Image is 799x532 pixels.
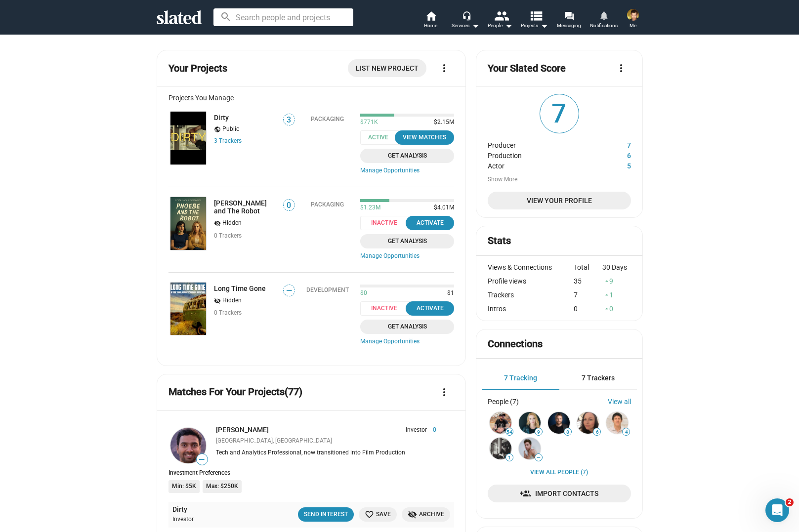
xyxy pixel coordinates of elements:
[587,10,621,32] a: Notifications
[765,498,789,522] iframe: Intercom live chat
[214,114,229,122] a: Dirty
[366,322,448,332] span: Get Analysis
[582,374,615,382] span: 7 Trackers
[535,429,542,435] span: 9
[406,216,454,230] button: Activate
[168,426,208,465] a: Suraj Gupta
[298,507,354,522] button: Send Interest
[366,151,448,161] span: Get Analysis
[366,236,448,246] span: Get Analysis
[214,199,277,215] a: [PERSON_NAME] and The Robot
[360,234,454,248] a: Get Analysis
[615,62,627,74] mat-icon: more_vert
[216,449,437,457] div: Tech and Analytics Professional, now transitioned into Film Production
[488,160,593,170] dt: Actor
[521,20,548,32] span: Projects
[488,62,566,75] mat-card-title: Your Slated Score
[168,94,455,102] div: Projects You Manage
[574,305,602,313] div: 0
[203,480,242,493] li: Max: $250K
[359,507,397,522] button: Save
[574,291,602,299] div: 7
[216,437,437,445] div: [GEOGRAPHIC_DATA], [GEOGRAPHIC_DATA]
[222,297,242,305] span: Hidden
[494,8,508,23] mat-icon: people
[490,438,511,459] img: Arturas Kerelis
[168,469,455,476] div: Investment Preferences
[488,263,574,271] div: Views & Connections
[528,8,543,23] mat-icon: view_list
[599,10,608,20] mat-icon: notifications
[430,204,454,212] span: $4.01M
[506,455,513,461] span: 1
[490,412,511,434] img: Peter Mihaichuk
[360,149,454,163] a: Get Analysis
[593,429,600,435] span: 6
[311,116,344,123] div: Packaging
[214,232,242,239] span: 0 Trackers
[594,139,631,149] dd: 7
[603,291,610,298] mat-icon: arrow_drop_up
[603,305,610,312] mat-icon: arrow_drop_up
[488,291,574,299] div: Trackers
[168,281,208,337] a: Long Time Gone
[213,8,353,26] input: Search people and projects
[214,309,242,316] span: 0 Trackers
[285,386,302,398] span: (77)
[406,426,427,434] span: Investor
[519,412,541,434] img: Alice Moran
[488,277,574,285] div: Profile views
[424,20,437,32] span: Home
[594,160,631,170] dd: 5
[214,137,242,144] a: 3 Trackers
[406,301,454,316] button: Activate
[427,426,436,434] span: 0
[548,412,570,434] img: Adam Booth
[602,277,631,285] div: 9
[621,7,645,33] button: Matt SchichterMe
[552,10,587,32] a: Messaging
[469,20,481,32] mat-icon: arrow_drop_down
[574,277,602,285] div: 35
[170,428,206,463] img: Suraj Gupta
[506,429,513,435] span: 54
[564,11,574,20] mat-icon: forum
[360,338,454,346] a: Manage Opportunities
[402,507,450,522] button: Archive
[488,337,543,351] mat-card-title: Connections
[172,505,187,514] a: Dirty
[488,234,511,247] mat-card-title: Stats
[443,289,454,297] span: $1
[214,219,221,228] mat-icon: visibility_off
[517,10,552,32] button: Projects
[216,426,269,434] a: [PERSON_NAME]
[360,204,380,212] span: $1.23M
[304,509,348,520] div: Send Interest
[530,469,588,477] a: View all People (7)
[168,62,227,75] mat-card-title: Your Projects
[488,398,519,406] div: People (7)
[214,285,266,292] a: Long Time Gone
[594,149,631,160] dd: 6
[496,192,623,209] span: View Your Profile
[412,218,448,228] div: Activate
[488,149,593,160] dt: Production
[222,125,239,133] span: Public
[488,176,517,184] button: Show More
[239,137,242,144] span: s
[606,412,628,434] img: Andrew Frank
[623,429,630,435] span: 4
[414,10,448,32] a: Home
[284,286,294,295] span: —
[365,509,391,520] span: Save
[535,455,542,460] span: —
[504,374,537,382] span: 7 Tracking
[284,201,294,210] span: 0
[425,10,437,22] mat-icon: home
[356,59,419,77] span: List New Project
[557,20,581,32] span: Messaging
[360,216,413,230] span: Inactive
[448,10,483,32] button: Services
[348,59,426,77] a: List New Project
[365,510,374,519] mat-icon: favorite_border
